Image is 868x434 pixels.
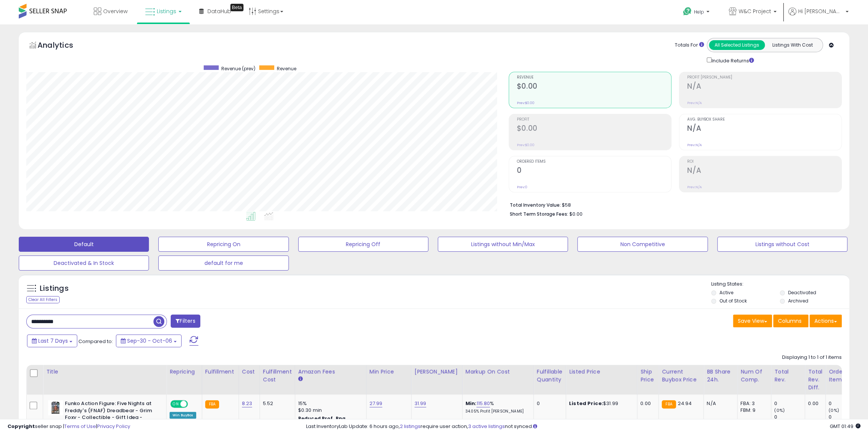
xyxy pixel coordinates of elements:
span: ON [171,401,180,407]
span: $0.00 [569,210,583,218]
small: Prev: N/A [687,101,702,105]
span: Ordered Items [517,160,671,164]
div: 5.52 [263,400,289,407]
small: FBA [662,400,676,408]
div: Ship Price [640,368,655,384]
div: Last InventoryLab Update: 6 hours ago, require user action, not synced. [306,423,860,430]
button: Listings With Cost [764,40,820,50]
span: Compared to: [78,338,113,345]
a: 27.99 [369,400,383,407]
b: Listed Price: [569,400,603,407]
b: Total Inventory Value: [510,202,561,208]
span: Revenue [517,76,671,80]
div: Cost [242,368,257,376]
small: (0%) [774,407,785,413]
a: Help [677,1,717,24]
button: Save View [733,315,772,327]
label: Deactivated [788,289,816,296]
button: Repricing On [158,237,288,252]
span: Sep-30 - Oct-06 [127,337,172,345]
button: Last 7 Days [27,334,77,347]
h2: N/A [687,82,841,92]
div: $31.99 [569,400,631,407]
button: Sep-30 - Oct-06 [116,334,182,347]
h2: 0 [517,166,671,176]
span: Help [694,9,704,15]
div: N/A [707,400,731,407]
div: % [466,400,528,414]
button: Filters [171,315,200,328]
div: 0 [829,400,859,407]
h2: N/A [687,166,841,176]
div: 0 [774,400,805,407]
img: 51a8KWRJ7ZL._SL40_.jpg [48,400,63,415]
button: All Selected Listings [709,40,765,50]
a: Terms of Use [64,423,96,430]
div: Win BuyBox [170,412,196,419]
small: FBA [205,400,219,408]
p: 34.05% Profit [PERSON_NAME] [466,409,528,414]
span: Revenue [277,65,296,72]
div: Current Buybox Price [662,368,700,384]
button: Non Competitive [577,237,707,252]
span: Profit [517,118,671,122]
span: 24.94 [678,400,692,407]
i: Get Help [683,7,692,16]
small: Prev: N/A [687,185,702,189]
th: The percentage added to the cost of goods (COGS) that forms the calculator for Min & Max prices. [462,365,533,395]
small: Prev: 0 [517,185,527,189]
div: 15% [298,400,360,407]
h2: $0.00 [517,124,671,134]
h5: Listings [40,283,69,294]
div: 0.00 [640,400,653,407]
a: 115.80 [476,400,490,407]
div: Repricing [170,368,199,376]
div: Fulfillable Quantity [537,368,563,384]
div: 0 [537,400,560,407]
div: BB Share 24h. [707,368,734,384]
div: Markup on Cost [466,368,530,376]
a: Hi [PERSON_NAME] [788,8,848,24]
div: FBM: 9 [740,407,765,414]
span: W&C Project [739,8,771,15]
small: Prev: N/A [687,143,702,147]
button: default for me [158,256,288,271]
span: Hi [PERSON_NAME] [798,8,843,15]
p: Listing States: [711,281,849,288]
div: Displaying 1 to 1 of 1 items [782,354,842,361]
h2: $0.00 [517,82,671,92]
button: Listings without Min/Max [438,237,568,252]
label: Archived [788,298,808,304]
div: Listed Price [569,368,634,376]
span: Columns [778,317,802,325]
button: Columns [773,315,808,327]
div: Title [46,368,163,376]
label: Active [719,289,733,296]
a: 3 active listings [468,423,505,430]
div: [PERSON_NAME] [414,368,459,376]
label: Out of Stock [719,298,747,304]
div: 0.00 [808,400,820,407]
div: Include Returns [701,56,763,64]
span: Last 7 Days [38,337,68,345]
small: Prev: $0.00 [517,101,535,105]
span: DataHub [207,8,231,15]
a: Privacy Policy [97,423,130,430]
span: Avg. Buybox Share [687,118,841,122]
div: Fulfillment Cost [263,368,292,384]
div: Fulfillment [205,368,236,376]
small: Amazon Fees. [298,376,303,383]
button: Default [19,237,149,252]
small: (0%) [829,407,839,413]
button: Actions [809,315,842,327]
b: Short Term Storage Fees: [510,211,568,217]
span: Listings [157,8,176,15]
div: Clear All Filters [26,296,60,303]
div: Total Rev. Diff. [808,368,822,392]
h2: N/A [687,124,841,134]
button: Listings without Cost [717,237,847,252]
button: Repricing Off [298,237,428,252]
div: seller snap | | [8,423,130,430]
div: Amazon Fees [298,368,363,376]
b: Min: [466,400,477,407]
